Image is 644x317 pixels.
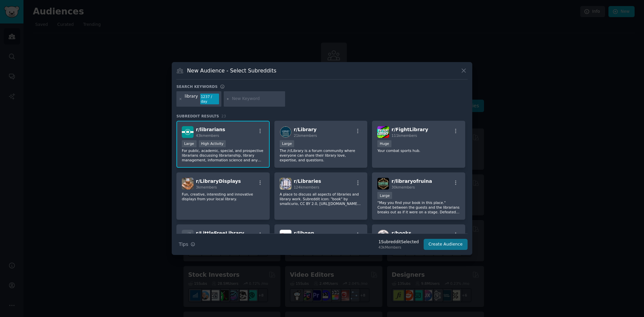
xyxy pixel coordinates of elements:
span: r/ libraryofruina [391,178,432,184]
div: Large [182,140,197,147]
span: r/ FightLibrary [391,127,428,132]
p: A place to discuss all aspects of libraries and library work. Subreddit icon: "book" by smallcuri... [280,192,362,206]
span: 21k members [294,134,317,138]
span: r/ librarians [196,127,225,132]
span: r/ Libraries [294,178,321,184]
span: 124k members [294,185,319,189]
span: r/ libgen [294,230,314,236]
img: Library [280,126,291,138]
div: 1237 / day [200,94,219,104]
img: LibraryDisplays [182,178,194,190]
span: 23 [221,114,226,118]
img: librarians [182,126,194,138]
img: books [377,230,389,242]
p: The /r/Library is a forum community where everyone can share their library love, expertise, and q... [280,148,362,162]
div: Huge [377,140,391,147]
h3: New Audience - Select Subreddits [187,67,276,74]
span: Subreddit Results [176,114,219,118]
img: FightLibrary [377,126,389,138]
span: r/ LibraryDisplays [196,178,241,184]
div: High Activity [199,140,226,147]
img: libgen [280,230,291,242]
p: For public, academic, special, and prospective librarians discussing librarianship, library manag... [182,148,264,162]
div: 43k Members [378,245,419,250]
span: Tips [179,241,188,248]
div: Large [377,192,392,199]
img: libraryofruina [377,178,389,190]
h3: Search keywords [176,84,218,89]
div: 1 Subreddit Selected [378,239,419,245]
span: r/ LittleFreeLibrary [196,230,244,236]
span: 30k members [391,185,415,189]
span: 111k members [391,134,417,138]
p: Your combat sports hub. [377,148,460,153]
input: New Keyword [232,96,283,102]
button: Create Audience [424,239,468,250]
button: Tips [176,239,198,250]
span: 3k members [196,185,217,189]
span: r/ Library [294,127,317,132]
span: 43k members [196,134,219,138]
div: Large [280,140,294,147]
p: Fun, creative, interesting and innovative displays from your local library. [182,192,264,201]
span: r/ books [391,230,411,236]
div: library [185,94,198,104]
p: "May you find your book in this place." Combat between the guests and the librarians breaks out a... [377,200,460,214]
img: Libraries [280,178,291,190]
